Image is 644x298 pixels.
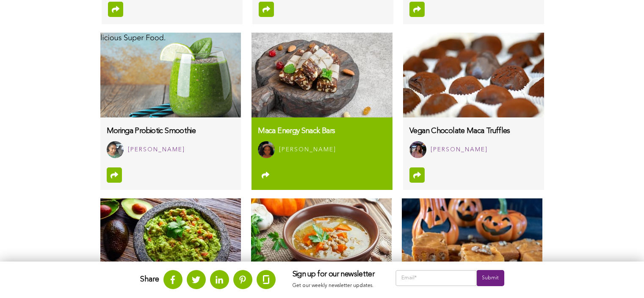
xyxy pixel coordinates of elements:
iframe: Chat Widget [602,257,644,298]
a: Vegan Chocolate Maca Truffles Kaitlyn Yi [PERSON_NAME] [403,117,544,164]
h3: Vegan Chocolate Maca Truffles [409,126,537,136]
img: Joy Okafor [107,141,124,158]
img: Kaitlyn Yi [409,141,426,158]
a: Moringa Probiotic Smoothie Joy Okafor [PERSON_NAME] [100,117,241,164]
p: Get our weekly newsletter updates. [293,281,379,290]
div: [PERSON_NAME] [431,145,488,155]
input: Email* [395,270,477,286]
img: How-To-Make-Pumpkin-Lentil-Maca-Soup [251,198,392,283]
h3: Moringa Probiotic Smoothie [107,126,235,136]
img: maca-guacamole-recipe [100,198,241,283]
img: Ajane Tate [258,141,275,158]
img: Easy Creamy Vegan Pumpkin Fudge with Maca Powder [402,198,542,283]
h3: Sign up for our newsletter [293,270,379,279]
img: glassdoor.svg [263,275,269,284]
strong: Share [140,276,159,283]
img: Delicious Moringa Smoothie [100,33,241,117]
div: [PERSON_NAME] [279,145,336,155]
div: [PERSON_NAME] [128,145,185,155]
a: Maca Energy Snack Bars Ajane Tate [PERSON_NAME] [252,117,392,164]
img: vegan-chocolate-maca-truffles [403,33,544,117]
input: Submit [477,270,504,286]
h3: Maca Energy Snack Bars [258,126,386,136]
